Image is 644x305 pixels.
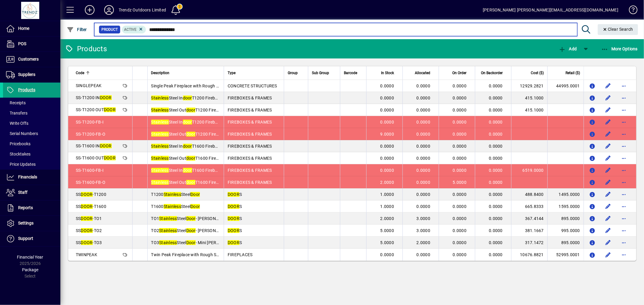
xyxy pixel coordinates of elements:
[380,144,394,149] span: 0.0000
[18,221,34,225] span: Settings
[344,70,357,76] span: Barcode
[186,228,196,233] em: Door
[3,216,60,231] a: Settings
[603,141,613,151] button: Edit
[186,132,195,137] em: door
[76,180,105,185] span: SS-T1600-FB-O
[3,118,60,128] a: Write Offs
[453,168,467,173] span: 0.0000
[547,249,584,261] td: 52995.0001
[511,188,547,200] td: 488.8400
[489,108,503,112] span: 0.0000
[624,1,636,21] a: Knowledge Base
[6,162,36,167] span: Price Updates
[489,144,503,149] span: 0.0000
[453,156,467,161] span: 0.0000
[619,178,629,187] button: More options
[80,5,99,15] button: Add
[186,156,195,161] em: door
[228,96,272,100] span: FIREBOXES & FRAMES
[81,204,93,209] em: DOOR
[288,70,298,76] span: Group
[511,225,547,237] td: 381.1667
[489,168,503,173] span: 0.0000
[76,168,104,173] span: SS-T1600-FB-I
[380,156,394,161] span: 0.0000
[151,204,200,209] span: T1600 Steel
[3,98,60,108] a: Receipts
[104,107,116,112] em: DOOR
[415,70,430,76] span: Allocated
[619,153,629,163] button: More options
[3,21,60,36] a: Home
[417,180,431,185] span: 0.0000
[547,237,584,249] td: 895.0000
[3,159,60,169] a: Price Updates
[99,5,119,15] button: Profile
[489,132,503,137] span: 0.0000
[18,190,27,195] span: Staff
[380,252,394,257] span: 0.0000
[191,204,200,209] em: Door
[489,252,503,257] span: 0.0000
[598,24,638,35] button: Clear
[603,178,613,187] button: Edit
[511,80,547,92] td: 12929.2821
[531,70,544,76] span: Cost ($)
[380,180,394,185] span: 2.0000
[101,27,118,33] span: Product
[619,190,629,199] button: More options
[3,36,60,52] a: POS
[151,192,200,197] span: T1200 Steel
[380,204,394,209] span: 1.0000
[18,87,35,92] span: Products
[417,228,431,233] span: 3.0000
[76,120,104,124] span: SS-T1200-FB-I
[603,226,613,235] button: Edit
[417,240,431,245] span: 2.0000
[18,26,29,31] span: Home
[151,156,169,161] em: Stainless
[76,70,129,76] div: Code
[619,226,629,235] button: More options
[151,83,498,88] span: Single Peak Fireplace with Rough Sawn Timber Finish Concrete Structure, 6mm steel T1200 Firebox, ...
[65,24,88,35] button: Filter
[228,252,253,257] span: FIREPLACES
[76,156,116,160] span: SS-T1600 OUT
[151,240,240,245] span: TO3 Steel - Mini [PERSON_NAME]
[453,180,467,185] span: 5.0000
[228,144,272,149] span: FIREBOXES & FRAMES
[6,141,30,146] span: Pricebooks
[164,204,181,209] em: Stainless
[619,165,629,175] button: More options
[453,192,467,197] span: 0.0000
[417,168,431,173] span: 0.0000
[159,216,177,221] em: Stainless
[76,95,112,100] span: SS-T1200 IN
[151,144,169,149] em: Stainless
[417,144,431,149] span: 0.0000
[417,120,431,124] span: 0.0000
[151,108,169,112] em: Stainless
[76,204,106,209] span: SS -T1600
[228,216,239,221] em: DOOR
[151,96,261,100] span: Steel In T1200 Firebox- Including Mesh
[547,225,584,237] td: 995.0000
[3,231,60,246] a: Support
[3,67,60,82] a: Suppliers
[601,46,638,51] span: More Options
[453,228,467,233] span: 0.0000
[159,240,177,245] em: Stainless
[619,214,629,223] button: More options
[312,70,329,76] span: Sub Group
[380,240,394,245] span: 5.0000
[380,132,394,137] span: 9.0000
[228,83,277,88] span: CONCRETE STRUCTURES
[100,143,112,148] em: DOOR
[65,44,107,54] div: Products
[619,250,629,259] button: More options
[603,202,613,211] button: Edit
[151,180,258,185] span: Steel Out T1600 Firebox with SS Surround
[151,70,170,76] span: Description
[511,200,547,212] td: 665.8333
